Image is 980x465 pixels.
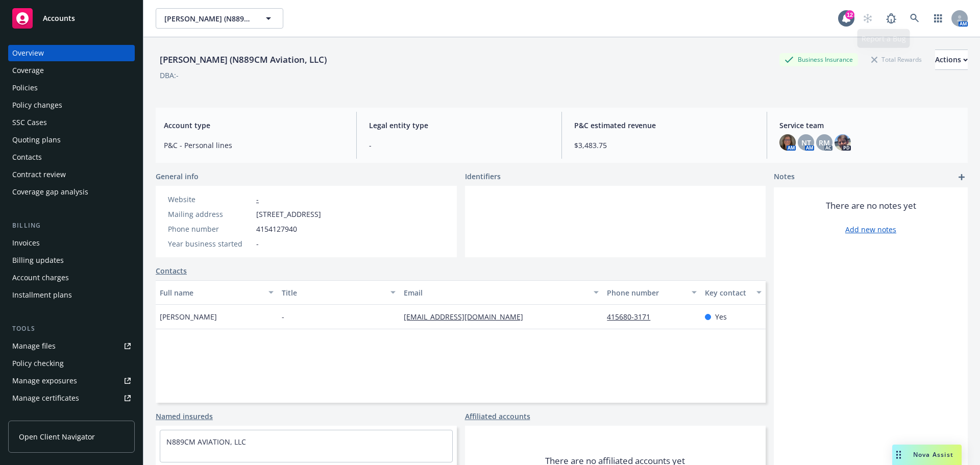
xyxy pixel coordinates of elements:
img: photo [835,134,851,151]
a: Policy checking [8,355,135,372]
div: Tools [8,324,135,334]
a: Contacts [8,149,135,165]
a: Policies [8,80,135,96]
img: photo [779,134,796,151]
a: Coverage gap analysis [8,184,135,200]
div: Coverage gap analysis [12,184,88,200]
a: Manage claims [8,407,135,424]
a: Overview [8,45,135,61]
a: add [955,171,968,183]
span: Account type [164,120,344,131]
a: Manage files [8,338,135,354]
div: SSC Cases [12,114,47,131]
a: Switch app [928,8,948,29]
span: 4154127940 [256,224,297,234]
div: Contacts [12,149,42,165]
a: - [256,194,259,204]
div: DBA: - [160,70,179,81]
a: Start snowing [857,8,878,29]
div: Business Insurance [779,53,858,66]
a: Billing updates [8,252,135,268]
a: Quoting plans [8,132,135,148]
div: Policy checking [12,355,64,372]
div: Actions [935,50,968,69]
div: Account charges [12,270,69,286]
a: Manage certificates [8,390,135,406]
a: Coverage [8,62,135,79]
button: Email [400,280,603,305]
span: $3,483.75 [574,140,754,151]
span: [PERSON_NAME] (N889CM Aviation, LLC) [164,13,253,24]
span: General info [156,171,199,182]
div: Drag to move [892,445,905,465]
div: Quoting plans [12,132,61,148]
button: Key contact [701,280,766,305]
span: - [282,311,284,322]
div: Title [282,287,384,298]
div: Website [168,194,252,205]
span: NT [801,137,811,148]
span: There are no notes yet [826,200,916,212]
span: Service team [779,120,960,131]
span: Yes [715,311,727,322]
span: RM [819,137,830,148]
div: Policies [12,80,38,96]
button: Title [278,280,400,305]
div: Phone number [168,224,252,234]
div: Year business started [168,238,252,249]
a: Named insureds [156,411,213,422]
span: Nova Assist [913,450,953,459]
div: Manage exposures [12,373,77,389]
a: SSC Cases [8,114,135,131]
div: Phone number [607,287,685,298]
span: - [369,140,549,151]
a: Add new notes [845,224,896,235]
a: [EMAIL_ADDRESS][DOMAIN_NAME] [404,312,531,322]
span: Identifiers [465,171,501,182]
div: Mailing address [168,209,252,219]
div: Installment plans [12,287,72,303]
span: - [256,238,259,249]
a: 415680-3171 [607,312,658,322]
span: Open Client Navigator [19,431,95,442]
button: Full name [156,280,278,305]
a: Installment plans [8,287,135,303]
div: Full name [160,287,262,298]
span: Accounts [43,14,75,22]
div: 12 [845,10,854,19]
div: Invoices [12,235,40,251]
button: Actions [935,50,968,70]
span: Legal entity type [369,120,549,131]
div: Total Rewards [866,53,927,66]
a: Accounts [8,4,135,33]
div: Overview [12,45,44,61]
a: Policy changes [8,97,135,113]
button: Nova Assist [892,445,962,465]
div: Manage files [12,338,56,354]
div: Contract review [12,166,66,183]
span: P&C - Personal lines [164,140,344,151]
a: Report a Bug [881,8,901,29]
div: [PERSON_NAME] (N889CM Aviation, LLC) [156,53,331,66]
button: Phone number [603,280,700,305]
div: Billing [8,221,135,231]
span: P&C estimated revenue [574,120,754,131]
a: N889CM AVIATION, LLC [166,437,246,447]
a: Manage exposures [8,373,135,389]
div: Coverage [12,62,44,79]
div: Billing updates [12,252,64,268]
a: Contract review [8,166,135,183]
a: Invoices [8,235,135,251]
div: Email [404,287,587,298]
div: Key contact [705,287,750,298]
a: Affiliated accounts [465,411,530,422]
a: Search [904,8,925,29]
span: Notes [774,171,795,183]
span: [PERSON_NAME] [160,311,217,322]
span: [STREET_ADDRESS] [256,209,321,219]
div: Policy changes [12,97,62,113]
a: Account charges [8,270,135,286]
div: Manage certificates [12,390,79,406]
a: Contacts [156,265,187,276]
